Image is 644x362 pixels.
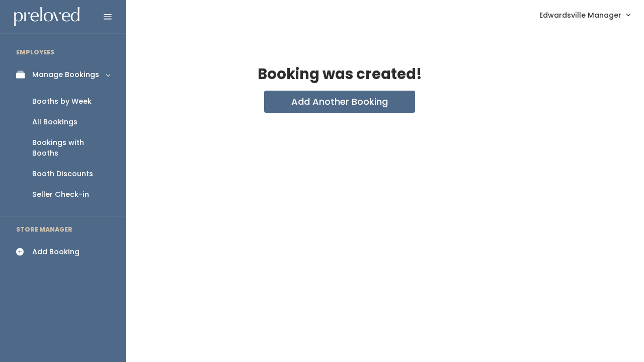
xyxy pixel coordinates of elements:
[32,117,77,127] div: All Bookings
[529,4,640,26] a: Edwardsville Manager
[14,7,79,27] img: preloved logo
[258,66,422,83] h2: Booking was created!
[32,169,93,179] div: Booth Discounts
[539,10,621,21] span: Edwardsville Manager
[32,96,92,107] div: Booths by Week
[264,91,415,113] button: Add Another Booking
[32,137,110,159] div: Bookings with Booths
[32,189,89,200] div: Seller Check-in
[32,247,79,257] div: Add Booking
[32,69,99,80] div: Manage Bookings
